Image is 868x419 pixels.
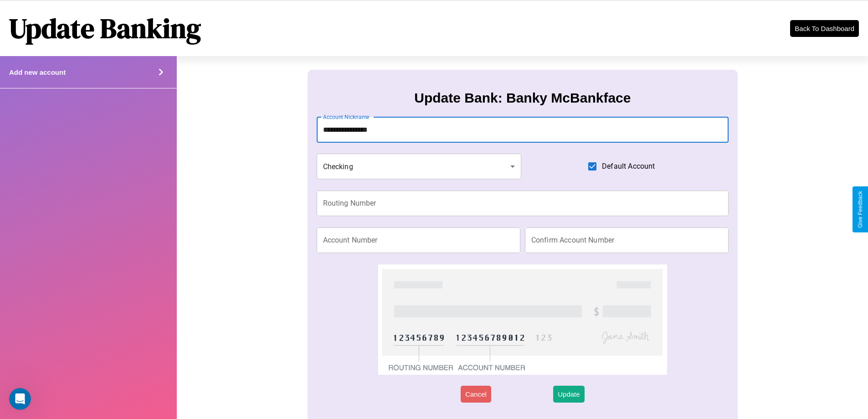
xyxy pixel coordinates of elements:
img: check [378,264,667,375]
h1: Update Banking [9,10,201,47]
div: Checking [317,154,522,179]
button: Update [553,386,584,403]
h4: Add new account [9,68,66,76]
button: Cancel [461,386,491,403]
span: Default Account [602,161,655,172]
h3: Update Bank: Banky McBankface [414,90,631,106]
div: Give Feedback [857,191,863,228]
iframe: Intercom live chat [9,388,31,410]
button: Back To Dashboard [790,20,859,37]
label: Account Nickname [323,113,370,121]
